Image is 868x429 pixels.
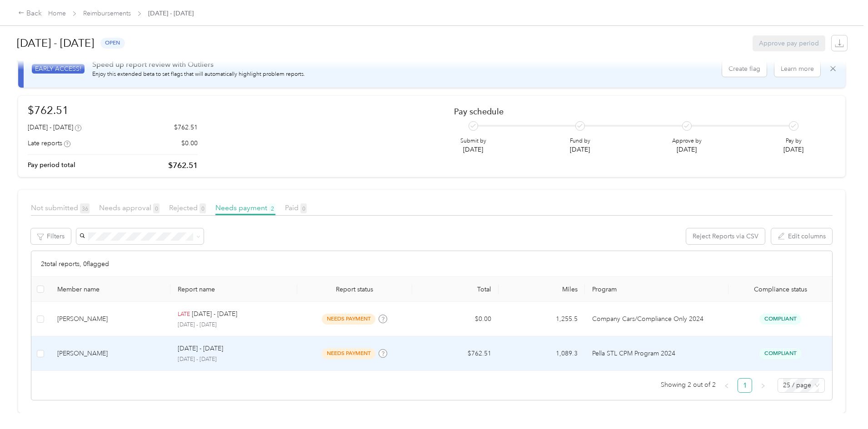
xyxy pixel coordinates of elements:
[174,123,198,132] p: $762.51
[99,203,160,212] span: Needs approval
[57,314,164,324] div: [PERSON_NAME]
[178,321,289,329] p: [DATE] - [DATE]
[756,378,770,393] button: right
[200,203,206,213] span: 0
[738,378,752,393] li: 1
[148,9,194,18] span: [DATE] - [DATE]
[759,314,801,324] span: Compliant
[285,203,307,212] span: Paid
[178,355,289,364] p: [DATE] - [DATE]
[585,302,728,336] td: Company Cars/Compliance Only 2024
[100,38,125,48] span: open
[756,378,770,393] li: Next Page
[57,349,164,359] div: [PERSON_NAME]
[760,383,766,389] span: right
[460,137,486,145] p: Submit by
[31,228,71,244] button: Filters
[570,145,590,154] p: [DATE]
[460,145,486,154] p: [DATE]
[499,302,585,336] td: 1,255.5
[80,203,90,213] span: 36
[585,277,728,302] th: Program
[783,379,819,392] span: 25 / page
[570,137,590,145] p: Fund by
[28,102,198,118] h1: $762.51
[31,203,90,212] span: Not submitted
[672,137,702,145] p: Approve by
[322,314,375,324] span: needs payment
[783,137,803,145] p: Pay by
[771,228,832,244] button: Edit columns
[736,286,825,293] span: Compliance status
[672,145,702,154] p: [DATE]
[506,286,578,293] div: Miles
[178,311,190,319] p: LATE
[153,203,160,213] span: 0
[499,336,585,371] td: 1,089.3
[178,344,223,354] p: [DATE] - [DATE]
[592,349,721,359] p: Pella STL CPM Program 2024
[419,286,491,293] div: Total
[412,302,499,336] td: $0.00
[592,314,721,324] p: Company Cars/Compliance Only 2024
[322,348,375,359] span: needs payment
[28,123,81,132] div: [DATE] - [DATE]
[759,348,801,359] span: Compliant
[169,203,206,212] span: Rejected
[48,10,66,17] a: Home
[454,107,820,116] h2: Pay schedule
[661,378,716,392] span: Showing 2 out of 2
[215,203,275,212] span: Needs payment
[57,286,164,293] div: Member name
[50,277,171,302] th: Member name
[31,251,832,277] div: 2 total reports, 0 flagged
[412,336,499,371] td: $762.51
[778,378,825,393] div: Page Size
[719,378,734,393] li: Previous Page
[28,138,70,148] div: Late reports
[181,138,198,148] p: $0.00
[83,10,131,17] a: Reimbursements
[192,309,237,319] p: [DATE] - [DATE]
[170,277,297,302] th: Report name
[783,145,803,154] p: [DATE]
[585,336,728,371] td: Pella STL CPM Program 2024
[686,228,765,244] button: Reject Reports via CSV
[168,160,198,171] p: $762.51
[738,379,752,392] a: 1
[269,203,275,213] span: 2
[724,383,729,389] span: left
[92,70,305,79] p: Enjoy this extended beta to set flags that will automatically highlight problem reports.
[817,378,868,429] iframe: Everlance-gr Chat Button Frame
[18,8,42,19] div: Back
[28,160,75,170] p: Pay period total
[304,286,405,293] span: Report status
[17,32,94,54] h1: [DATE] - [DATE]
[300,203,307,213] span: 0
[719,378,734,393] button: left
